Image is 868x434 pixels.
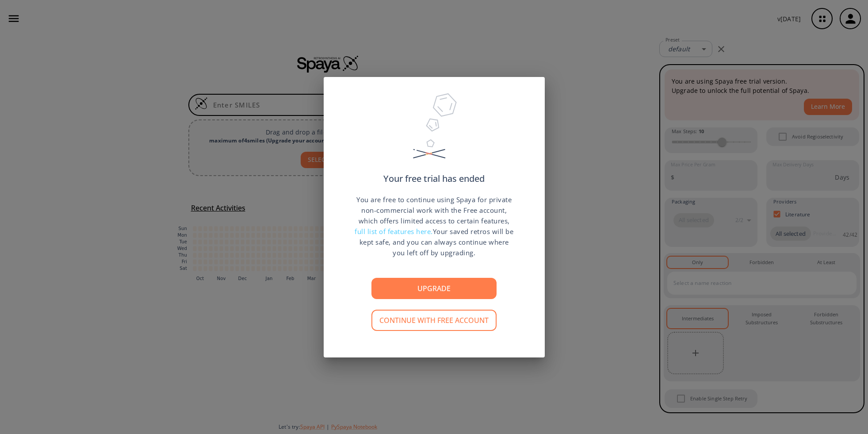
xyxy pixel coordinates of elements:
[355,194,514,258] p: You are free to continue using Spaya for private non-commercial work with the Free account, which...
[355,227,433,236] span: full list of features here.
[409,90,459,174] img: Trial Ended
[371,310,497,331] button: Continue with free account
[383,174,485,183] p: Your free trial has ended
[371,278,497,299] button: Upgrade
